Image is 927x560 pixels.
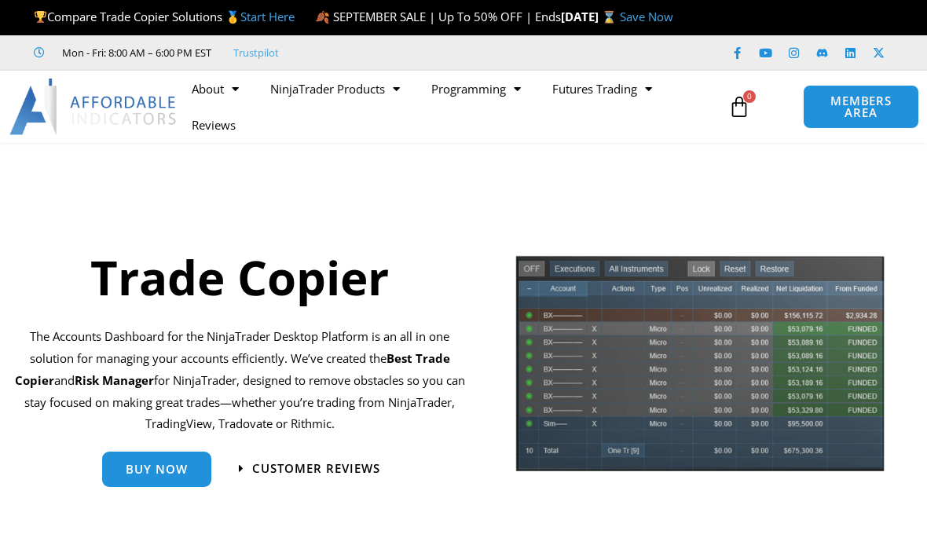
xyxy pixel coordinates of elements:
span: MEMBERS AREA [819,95,902,119]
span: Buy Now [126,463,188,475]
span: Compare Trade Copier Solutions 🥇 [34,9,295,24]
a: Programming [416,71,537,107]
span: Mon - Fri: 8:00 AM – 6:00 PM EST [58,43,211,62]
strong: Risk Manager [75,372,154,388]
a: Trustpilot [233,43,279,62]
img: tradecopier | Affordable Indicators – NinjaTrader [515,254,885,481]
img: LogoAI | Affordable Indicators – NinjaTrader [9,79,178,135]
a: MEMBERS AREA [803,85,918,129]
a: About [176,71,255,107]
span: 🍂 SEPTEMBER SALE | Up To 50% OFF | Ends [315,9,561,24]
a: 0 [705,84,774,130]
span: 0 [743,90,756,103]
a: Reviews [176,107,251,143]
b: Best Trade Copier [15,350,450,388]
a: Save Now [620,9,673,24]
nav: Menu [176,71,723,143]
span: Customer Reviews [252,463,380,474]
a: Customer Reviews [239,463,380,474]
a: Futures Trading [537,71,668,107]
img: 🏆 [35,11,46,23]
a: Start Here [240,9,295,24]
h1: Trade Copier [12,244,467,310]
strong: [DATE] ⌛ [561,9,620,24]
p: The Accounts Dashboard for the NinjaTrader Desktop Platform is an all in one solution for managin... [12,326,467,435]
a: Buy Now [102,452,211,487]
a: NinjaTrader Products [255,71,416,107]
